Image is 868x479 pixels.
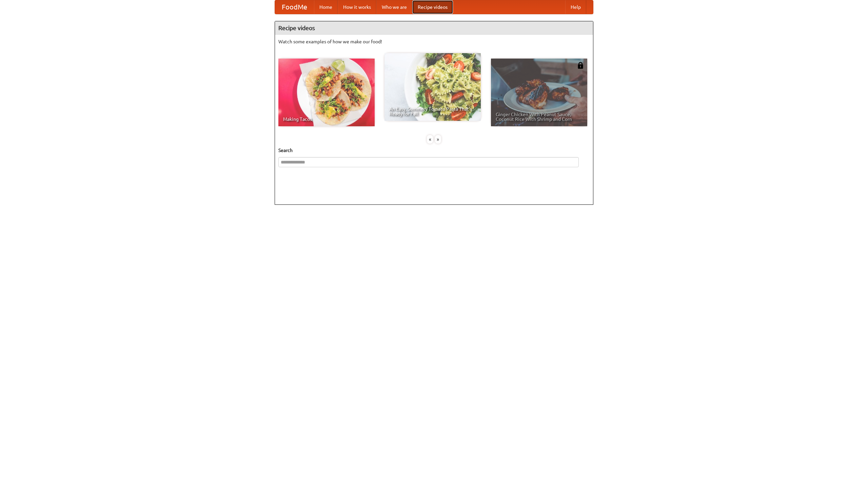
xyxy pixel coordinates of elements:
span: An Easy, Summery Tomato Pasta That's Ready for Fall [389,107,476,116]
img: 483408.png [577,62,584,69]
a: How it works [338,0,376,14]
p: Watch some examples of how we make our food! [278,38,590,45]
h5: Search [278,147,590,154]
a: Home [314,0,338,14]
a: Making Tacos [278,59,375,126]
span: Making Tacos [283,117,370,122]
a: FoodMe [275,0,314,14]
a: Recipe videos [412,0,453,14]
div: « [427,135,433,144]
a: Help [565,0,586,14]
h4: Recipe videos [275,21,593,35]
div: » [435,135,441,144]
a: An Easy, Summery Tomato Pasta That's Ready for Fall [384,53,481,121]
a: Who we are [376,0,412,14]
